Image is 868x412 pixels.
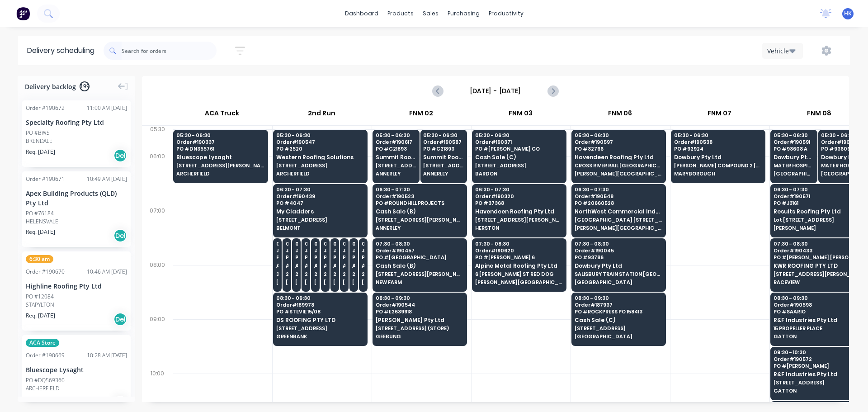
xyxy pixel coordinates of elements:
span: Order # 190439 [276,194,364,199]
span: Cash Sale (C) [575,317,662,323]
span: [STREET_ADDRESS][PERSON_NAME] [774,271,861,277]
span: Cash Sale (C) [475,154,563,160]
div: products [383,7,418,20]
div: PO #76184 [26,209,54,218]
span: 29 CORYMBIA PL (STORE) [286,271,288,277]
span: 05:30 - 06:30 [821,133,861,138]
div: ARCHERFIELD [26,384,127,393]
div: FNM 02 [372,105,471,125]
span: PO # J3161 [774,200,861,206]
iframe: Intercom live chat [837,381,859,403]
span: Dowbury Pty Ltd [674,154,762,160]
span: [GEOGRAPHIC_DATA] [774,171,814,176]
div: Bluescope Lysaght [26,365,127,374]
span: 07:30 [314,241,317,246]
div: 10:46 AM [DATE] [87,268,127,276]
span: BELMONT [276,225,364,231]
span: Havendeen Roofing Pty Ltd [575,154,662,160]
span: ARCHERFIELD [276,171,364,176]
span: PO # [PERSON_NAME] 6 [475,255,563,260]
span: Order # 190320 [475,194,563,199]
span: [GEOGRAPHIC_DATA] [821,171,861,176]
span: # 188964 [333,248,336,253]
span: # 189214 [314,248,317,253]
span: 15 PROPELLER PLACE [774,326,861,331]
div: 2nd Run [272,105,371,125]
div: 09:00 [142,314,173,368]
span: Req. [DATE] [26,312,55,320]
span: PO # 93786 [575,255,662,260]
span: 199 [80,81,90,91]
div: sales [418,7,443,20]
span: [PERSON_NAME] [305,279,307,285]
span: ANNERLEY [376,171,416,176]
span: [STREET_ADDRESS][PERSON_NAME][DEMOGRAPHIC_DATA] [376,217,463,223]
span: 07:30 [362,241,364,246]
span: [STREET_ADDRESS][PERSON_NAME] [376,271,463,277]
span: Alpine Metal Roofing Pty Ltd [475,263,563,269]
div: Order # 190671 [26,175,65,183]
div: 07:00 [142,205,173,260]
div: Order # 190670 [26,268,65,276]
span: ACA Store [26,339,59,347]
span: PO # 93609 [821,146,861,152]
span: 29 CORYMBIA PL (STORE) [295,271,298,277]
span: Order # 190596 [821,139,861,145]
div: FNM 06 [571,105,670,125]
div: PO #12084 [26,293,54,301]
span: Apollo Home Improvement (QLD) Pty Ltd [324,263,326,269]
span: GATTON [774,388,861,393]
span: Order # 190538 [674,139,762,145]
span: 07:30 - 08:30 [475,241,563,246]
span: ANNERLEY [376,225,463,231]
span: [PERSON_NAME] [774,225,861,231]
span: PO # 20256 [362,255,364,260]
span: PO # 92924 [674,146,762,152]
span: GEEBUNG [376,334,463,339]
span: [STREET_ADDRESS] [575,326,662,331]
div: 06:00 [142,151,173,205]
div: 10:28 AM [DATE] [87,351,127,360]
span: 06:30 - 07:30 [475,187,563,192]
span: 08:30 - 09:30 [376,295,463,301]
span: [PERSON_NAME] Pty Ltd [376,317,463,323]
span: [GEOGRAPHIC_DATA] [STREET_ADDRESS][PERSON_NAME] [575,217,662,223]
span: 07:30 [324,241,326,246]
span: PO # 20343 [276,255,279,260]
span: PO # SAARIO [774,309,861,314]
span: Order # 190337 [176,139,264,145]
span: 07:30 - 08:30 [774,241,861,246]
span: PO # 32766 [575,146,662,152]
span: [PERSON_NAME] [333,279,336,285]
span: [PERSON_NAME] [276,279,279,285]
span: Order # 190544 [376,302,463,308]
span: [PERSON_NAME][GEOGRAPHIC_DATA] [575,225,662,231]
div: BRENDALE [26,137,127,145]
span: Results Roofing Pty Ltd [774,208,861,214]
span: [GEOGRAPHIC_DATA] [575,279,662,285]
span: R&F Industries Pty Ltd [774,317,861,323]
span: # 189060 [362,248,364,253]
span: PO # ROCKPRESS PO 158413 [575,309,662,314]
span: HERSTON [475,225,563,231]
span: PO # [PERSON_NAME] [774,363,861,369]
span: [STREET_ADDRESS][PERSON_NAME] [475,217,563,223]
span: PO # DN355761 [176,146,264,152]
span: 09:30 - 10:30 [774,350,861,355]
span: Lot [STREET_ADDRESS] [774,217,861,223]
span: 05:30 - 06:30 [376,133,416,138]
div: Order # 190672 [26,104,65,112]
span: Havendeen Roofing Pty Ltd [475,208,563,214]
span: 29 CORYMBIA PL (STORE) [343,271,345,277]
span: [PERSON_NAME] [343,279,345,285]
div: FNM 07 [670,105,769,125]
span: 6:30 am [26,255,53,263]
span: 6 [PERSON_NAME] ST RED DOG [475,271,563,277]
span: Western Roofing Solutions [276,154,364,160]
span: Req. [DATE] [26,395,55,403]
div: Del [113,149,127,162]
span: [PERSON_NAME] [314,279,317,285]
span: BARDON [475,171,563,176]
span: PO # 20409 [352,255,355,260]
span: Apollo Home Improvement (QLD) Pty Ltd [314,263,317,269]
